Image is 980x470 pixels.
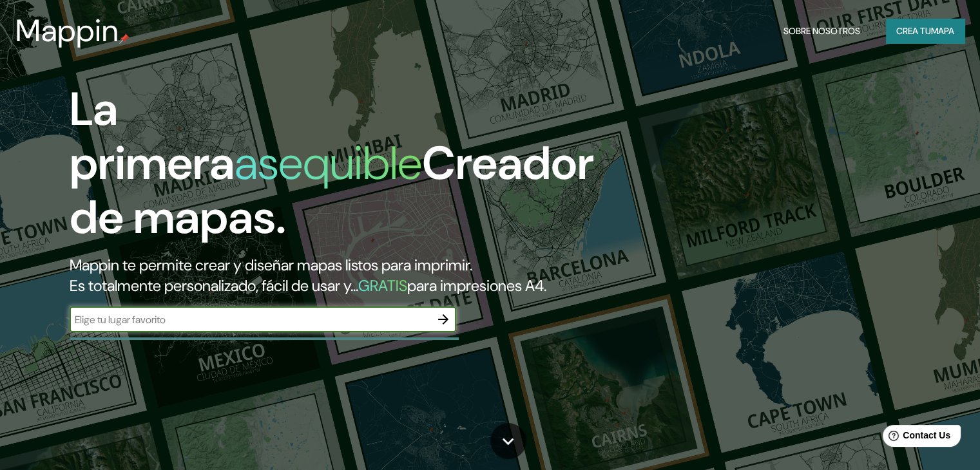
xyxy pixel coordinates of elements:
font: Crea tu [896,25,931,37]
font: Sobre nosotros [783,25,860,37]
button: Crea tumapa [886,19,965,43]
font: Creador de mapas. [70,133,594,247]
font: asequible [235,133,422,193]
font: La primera [70,79,235,193]
button: Sobre nosotros [778,19,865,43]
font: Mappin [15,10,119,51]
font: GRATIS [358,276,407,296]
font: Es totalmente personalizado, fácil de usar y... [70,276,358,296]
font: Mappin te permite crear y diseñar mapas listos para imprimir. [70,255,472,275]
iframe: Help widget launcher [865,420,966,456]
font: para impresiones A4. [407,276,546,296]
input: Elige tu lugar favorito [70,312,430,327]
img: pin de mapeo [119,33,130,44]
font: mapa [931,25,954,37]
